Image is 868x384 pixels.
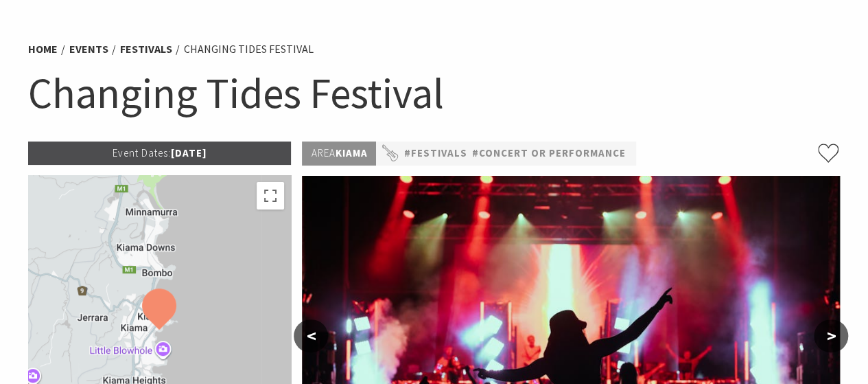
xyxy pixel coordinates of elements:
[257,182,284,210] button: Toggle fullscreen view
[120,42,172,56] a: Festivals
[28,42,58,56] a: Home
[294,319,328,352] button: <
[814,319,848,352] button: >
[471,145,625,162] a: #Concert or Performance
[28,142,292,165] p: [DATE]
[69,42,108,56] a: Events
[403,145,467,162] a: #Festivals
[112,146,170,159] span: Event Dates:
[184,41,314,58] li: Changing Tides Festival
[311,146,335,159] span: Area
[302,142,376,166] p: Kiama
[28,65,841,121] h1: Changing Tides Festival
